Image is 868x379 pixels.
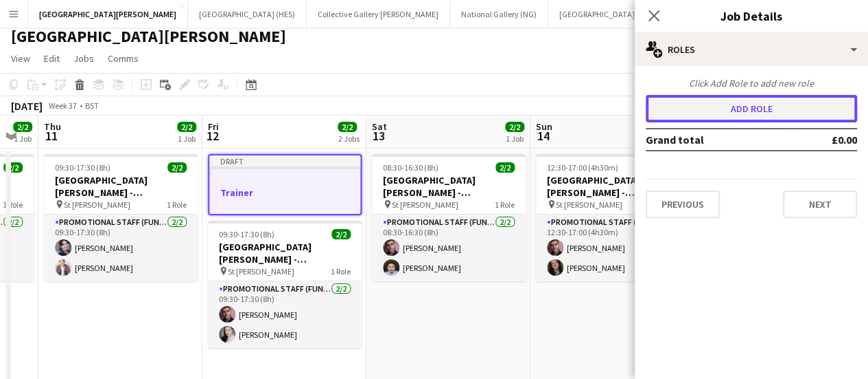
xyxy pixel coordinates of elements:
app-job-card: 08:30-16:30 (8h)2/2[GEOGRAPHIC_DATA][PERSON_NAME] - Fundraising St [PERSON_NAME]1 RolePromotional... [372,154,526,281]
div: BST [85,100,99,111]
span: 2/2 [13,122,32,132]
app-job-card: 09:30-17:30 (8h)2/2[GEOGRAPHIC_DATA][PERSON_NAME] - Fundraising St [PERSON_NAME]1 RolePromotional... [208,221,362,348]
div: [DATE] [11,99,43,113]
app-job-card: 12:30-17:00 (4h30m)2/2[GEOGRAPHIC_DATA][PERSON_NAME] - Fundraising St [PERSON_NAME]1 RolePromotio... [536,154,690,281]
span: 1 Role [3,199,23,210]
span: 09:30-17:30 (8h) [55,162,110,173]
span: 1 Role [167,199,187,210]
app-card-role: Promotional Staff (Fundraiser)2/209:30-17:30 (8h)[PERSON_NAME][PERSON_NAME] [208,281,362,348]
div: 1 Job [14,133,32,144]
span: St [PERSON_NAME] [228,266,294,277]
h3: [GEOGRAPHIC_DATA][PERSON_NAME] - Fundraising [208,241,362,266]
span: View [11,52,30,65]
a: View [5,50,36,67]
span: Edit [44,52,60,65]
a: Jobs [68,50,99,67]
span: 12 [206,128,219,144]
button: Next [783,191,857,218]
span: Sun [536,120,552,133]
h3: [GEOGRAPHIC_DATA][PERSON_NAME] - Fundraising [44,174,198,199]
td: £0.00 [792,129,857,151]
span: St [PERSON_NAME] [556,199,622,210]
span: Jobs [73,52,94,65]
button: Collective Gallery [PERSON_NAME] [307,1,450,28]
div: Draft [209,155,360,166]
h3: [GEOGRAPHIC_DATA][PERSON_NAME] - Fundraising [372,174,526,199]
div: 1 Job [178,133,196,144]
button: Add role [646,95,857,122]
span: Week 37 [45,100,80,111]
div: Click Add Role to add new role [646,77,857,89]
span: Comms [108,52,139,65]
span: 1 Role [331,266,351,277]
td: Grand total [646,129,792,151]
h1: [GEOGRAPHIC_DATA][PERSON_NAME] [11,26,286,47]
span: 1 Role [495,199,515,210]
h3: Job Details [635,7,868,25]
span: Thu [44,120,61,133]
span: St [PERSON_NAME] [64,199,130,210]
app-card-role: Promotional Staff (Fundraiser)2/212:30-17:00 (4h30m)[PERSON_NAME][PERSON_NAME] [536,215,690,281]
span: 12:30-17:00 (4h30m) [547,162,618,173]
span: 14 [534,128,552,144]
span: 2/2 [338,122,357,132]
div: Roles [635,33,868,66]
h3: [GEOGRAPHIC_DATA][PERSON_NAME] - Fundraising [536,174,690,199]
span: 2/2 [3,162,23,173]
button: [GEOGRAPHIC_DATA][PERSON_NAME] [28,1,188,28]
span: 09:30-17:30 (8h) [219,229,274,239]
span: 2/2 [167,162,187,173]
span: Sat [372,120,387,133]
span: 2/2 [495,162,515,173]
span: 2/2 [505,122,524,132]
button: [GEOGRAPHIC_DATA] ([GEOGRAPHIC_DATA]) [548,1,729,28]
app-card-role: Promotional Staff (Fundraiser)2/209:30-17:30 (8h)[PERSON_NAME][PERSON_NAME] [44,215,198,281]
div: 1 Job [506,133,524,144]
button: [GEOGRAPHIC_DATA] (HES) [188,1,307,28]
span: Fri [208,120,219,133]
button: Previous [646,191,720,218]
button: National Gallery (NG) [450,1,548,28]
app-card-role: Promotional Staff (Fundraiser)2/208:30-16:30 (8h)[PERSON_NAME][PERSON_NAME] [372,215,526,281]
span: 2/2 [177,122,196,132]
span: 11 [42,128,61,144]
a: Comms [102,50,144,67]
h3: Trainer [209,186,360,199]
app-job-card: DraftTrainer [208,154,362,215]
span: 13 [370,128,387,144]
span: 2/2 [331,229,351,239]
a: Edit [38,50,65,67]
div: 2 Jobs [338,133,360,144]
span: 08:30-16:30 (8h) [383,162,438,173]
app-job-card: 09:30-17:30 (8h)2/2[GEOGRAPHIC_DATA][PERSON_NAME] - Fundraising St [PERSON_NAME]1 RolePromotional... [44,154,198,281]
span: St [PERSON_NAME] [392,199,458,210]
